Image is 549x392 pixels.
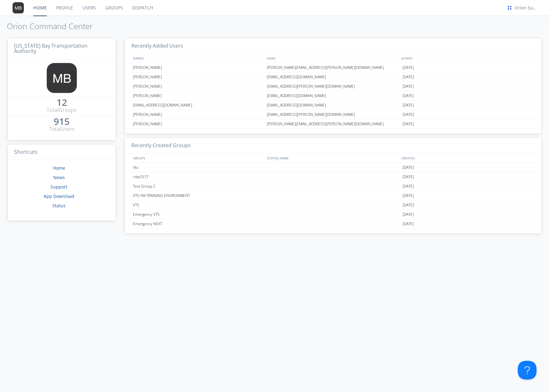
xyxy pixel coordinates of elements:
img: 373638.png [13,2,24,13]
span: [US_STATE] Bay Transportation Authority [14,42,87,55]
div: NAMES [131,54,263,63]
a: VTS-FM TRAINING ENVIRONMENT[DATE] [125,191,541,200]
span: [DATE] [403,200,414,210]
img: ecb9e2cea3d84ace8bf4c9269b4bf077 [506,4,513,11]
a: App Download [44,193,74,199]
div: Vts [131,163,265,172]
span: [DATE] [403,110,414,119]
a: Emergency VTS[DATE] [125,210,541,219]
span: [DATE] [403,210,414,219]
div: CREATED [399,153,535,162]
div: [PERSON_NAME][EMAIL_ADDRESS][PERSON_NAME][DOMAIN_NAME] [265,63,401,72]
div: [PERSON_NAME] [131,63,265,72]
a: VTS[DATE] [125,200,541,210]
div: Total Users [49,126,75,133]
div: [EMAIL_ADDRESS][PERSON_NAME][DOMAIN_NAME] [265,82,401,91]
div: VTS-FM TRAINING ENVIRONMENT [131,191,265,200]
div: [EMAIL_ADDRESS][DOMAIN_NAME] [265,101,401,110]
a: [EMAIL_ADDRESS][DOMAIN_NAME][EMAIL_ADDRESS][DOMAIN_NAME][DATE] [125,101,541,110]
div: 915 [54,118,70,125]
a: Test Group 2[DATE] [125,182,541,191]
span: [DATE] [403,182,414,191]
div: [PERSON_NAME] [131,110,265,119]
div: [PERSON_NAME] [131,82,265,91]
div: [PERSON_NAME] [131,72,265,81]
div: GROUPS [131,153,263,162]
div: SYSTEM_NAME [265,153,399,162]
a: [PERSON_NAME][PERSON_NAME][EMAIL_ADDRESS][PERSON_NAME][DOMAIN_NAME][DATE] [125,119,541,129]
span: [DATE] [403,163,414,172]
div: Total Groups [47,106,77,114]
div: ride2577 [131,172,265,181]
div: [PERSON_NAME] [131,119,265,128]
div: JOINED [399,54,535,63]
a: [PERSON_NAME][EMAIL_ADDRESS][DOMAIN_NAME][DATE] [125,72,541,82]
span: [DATE] [403,101,414,110]
div: [PERSON_NAME][EMAIL_ADDRESS][PERSON_NAME][DOMAIN_NAME] [265,119,401,128]
h3: Shortcuts [8,145,115,160]
span: [DATE] [403,191,414,200]
h3: Recently Created Groups [125,138,541,153]
div: [EMAIL_ADDRESS][DOMAIN_NAME] [131,101,265,110]
div: [PERSON_NAME] [131,91,265,100]
span: [DATE] [403,72,414,82]
div: [EMAIL_ADDRESS][DOMAIN_NAME] [265,91,401,100]
span: [DATE] [403,172,414,182]
span: [DATE] [403,119,414,129]
a: 915 [54,118,70,126]
iframe: Toggle Customer Support [518,361,536,379]
img: 373638.png [47,63,77,93]
div: EMAIL [265,54,399,63]
a: Vts[DATE] [125,163,541,172]
div: Emergency NEXT [131,219,265,228]
a: 12 [56,99,67,106]
div: VTS [131,200,265,209]
h3: Recently Added Users [125,39,541,54]
div: Emergency VTS [131,210,265,219]
span: [DATE] [403,63,414,72]
div: Test Group 2 [131,182,265,191]
span: [DATE] [403,219,414,229]
div: [EMAIL_ADDRESS][PERSON_NAME][DOMAIN_NAME] [265,110,401,119]
a: News [53,174,65,180]
a: [PERSON_NAME][EMAIL_ADDRESS][PERSON_NAME][DOMAIN_NAME][DATE] [125,110,541,119]
a: [PERSON_NAME][PERSON_NAME][EMAIL_ADDRESS][PERSON_NAME][DOMAIN_NAME][DATE] [125,63,541,72]
div: 12 [56,99,67,106]
a: Home [53,165,65,171]
a: Emergency NEXT[DATE] [125,219,541,229]
div: [EMAIL_ADDRESS][DOMAIN_NAME] [265,72,401,81]
div: Orion Support [515,5,538,11]
a: Status [52,203,66,209]
a: Support [50,184,67,190]
a: [PERSON_NAME][EMAIL_ADDRESS][PERSON_NAME][DOMAIN_NAME][DATE] [125,82,541,91]
span: [DATE] [403,91,414,101]
a: ride2577[DATE] [125,172,541,182]
a: [PERSON_NAME][EMAIL_ADDRESS][DOMAIN_NAME][DATE] [125,91,541,101]
span: [DATE] [403,82,414,91]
